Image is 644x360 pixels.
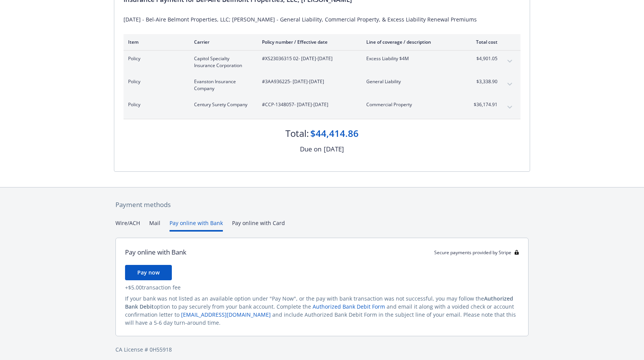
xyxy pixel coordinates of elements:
span: Commercial Property [366,101,456,108]
span: #XS23036315 02 - [DATE]-[DATE] [262,55,354,62]
a: [EMAIL_ADDRESS][DOMAIN_NAME] [181,311,271,318]
div: Due on [300,144,321,154]
button: expand content [504,55,516,67]
a: Authorized Bank Debit Form [313,303,385,310]
div: Total cost [469,39,497,45]
span: $4,901.05 [469,55,497,62]
div: Carrier [194,39,250,45]
span: Excess Liability $4M [366,55,456,62]
button: Wire/ACH [115,219,140,232]
button: Pay online with Bank [170,219,223,232]
div: CA License # 0H55918 [115,345,529,353]
span: Pay now [137,269,160,276]
div: [DATE] - Bel-Aire Belmont Properties, LLC; [PERSON_NAME] - General Liability, Commercial Property... [124,15,520,23]
button: Pay online with Card [232,219,285,232]
button: expand content [504,101,516,113]
span: Capitol Specialty Insurance Corporation [194,55,250,69]
button: expand content [504,78,516,90]
div: + $5.00 transaction fee [125,283,519,291]
button: Pay now [125,265,172,280]
button: Mail [149,219,160,232]
span: Policy [128,55,182,62]
div: Payment methods [115,200,529,210]
span: Authorized Bank Debit [125,295,513,310]
div: Secure payments provided by Stripe [434,249,519,256]
div: PolicyCapitol Specialty Insurance Corporation#XS23036315 02- [DATE]-[DATE]Excess Liability $4M$4,... [124,51,520,74]
div: PolicyEvanston Insurance Company#3AA936225- [DATE]-[DATE]General Liability$3,338.90expand content [124,74,520,97]
div: Line of coverage / description [366,39,456,45]
span: Century Surety Company [194,101,250,108]
span: General Liability [366,78,456,85]
span: Policy [128,101,182,108]
span: $36,174.91 [469,101,497,108]
div: If your bank was not listed as an available option under "Pay Now", or the pay with bank transact... [125,294,519,327]
div: Pay online with Bank [125,247,186,257]
span: $3,338.90 [469,78,497,85]
div: Item [128,39,182,45]
div: Policy number / Effective date [262,39,354,45]
span: #CCP-1348057 - [DATE]-[DATE] [262,101,354,108]
span: Policy [128,78,182,85]
div: PolicyCentury Surety Company#CCP-1348057- [DATE]-[DATE]Commercial Property$36,174.91expand content [124,97,520,119]
span: #3AA936225 - [DATE]-[DATE] [262,78,354,85]
span: Evanston Insurance Company [194,78,250,92]
div: $44,414.86 [310,127,359,140]
div: [DATE] [324,144,344,154]
div: Total: [285,127,309,140]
